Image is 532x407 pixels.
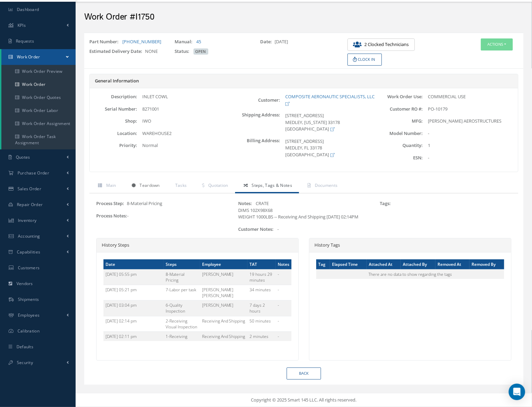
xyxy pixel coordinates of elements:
[435,259,469,270] th: Removed At
[175,182,187,188] span: Tasks
[122,38,161,45] a: [PHONE_NUMBER]
[18,312,40,318] span: Employees
[1,104,76,117] a: Work Order Labor
[90,131,137,136] label: Location:
[164,285,200,301] td: 7-Labor per task
[423,93,518,100] div: COMMERCIAL USE
[137,130,232,137] div: WAREHOUSE2
[423,130,518,137] div: -
[247,259,276,270] th: TAT
[90,94,137,99] label: Description:
[96,213,127,218] label: Process Notes:
[16,154,30,160] span: Quotes
[17,54,40,60] span: Work Order
[481,38,513,50] button: Actions
[1,65,76,78] a: Work Order Preview
[1,78,76,91] a: Work Order
[330,259,367,270] th: Elapsed Time
[238,227,274,232] label: Customer Notes:
[137,142,232,149] div: Normal
[18,265,40,271] span: Customers
[175,48,192,55] label: Status:
[95,78,513,84] h5: General Information
[276,301,291,316] td: -
[164,316,200,331] td: 2-Receiving Visual Inspection
[316,269,504,279] td: There are no data to show regarding the tags
[347,54,382,66] button: Clock In
[103,285,164,301] td: [DATE] 05:21 pm
[103,301,164,316] td: [DATE] 03:04 pm
[97,238,298,252] div: History Steps
[276,259,291,270] th: Notes
[260,38,275,45] label: Date:
[428,106,447,112] span: PO-10179
[164,301,200,316] td: 6-Quality Inspection
[193,48,208,55] span: OPEN
[200,259,247,270] th: Employee
[18,233,40,239] span: Accounting
[123,179,167,193] a: Teardown
[18,217,37,223] span: Inventory
[238,201,252,206] label: Notes:
[316,259,330,270] th: Tag
[200,331,247,341] td: Receiving And Shipping
[287,368,321,380] a: Back
[200,301,247,316] td: [PERSON_NAME]
[89,179,123,193] a: Main
[103,259,164,270] th: Date
[285,93,375,106] a: COMPOSITE AERONAUTIC SPECIALISTS, LLC
[375,118,423,124] label: MFG:
[423,155,518,161] div: -
[18,22,26,28] span: KPIs
[200,285,247,301] td: [PERSON_NAME] [PERSON_NAME]
[106,182,116,188] span: Main
[280,138,375,158] div: [STREET_ADDRESS] MEDLEY, FL 33178 [GEOGRAPHIC_DATA]
[299,179,344,193] a: Documents
[96,201,124,206] label: Process Step:
[140,182,159,188] span: Teardown
[232,98,280,103] label: Customer:
[103,316,164,331] td: [DATE] 02:14 pm
[380,201,391,206] label: Tags:
[1,117,76,130] a: Work Order Assignment
[17,360,33,365] span: Security
[17,249,41,255] span: Capabilities
[367,259,401,270] th: Attached At
[276,316,291,331] td: -
[18,186,41,192] span: Sales Order
[96,213,228,219] div: -
[1,49,76,65] a: Work Order
[375,131,423,136] label: Model Number:
[247,316,276,331] td: 50 minutes
[200,316,247,331] td: Receiving And Shipping
[103,269,164,285] td: [DATE] 05:55 pm
[16,38,34,44] span: Requests
[232,138,280,158] label: Billing Address:
[103,331,164,341] td: [DATE] 02:11 pm
[309,238,511,252] div: History Tags
[375,155,423,160] label: ESN:
[235,179,299,193] a: Steps, Tags & Notes
[89,48,145,55] label: Estimated Delivery Date:
[164,331,200,341] td: 1-Receiving
[232,112,280,133] label: Shipping Address:
[315,182,338,188] span: Documents
[276,285,291,301] td: -
[193,179,235,193] a: Quotation
[200,269,247,285] td: [PERSON_NAME]
[509,384,525,400] div: Open Intercom Messenger
[17,202,43,207] span: Repair Order
[90,118,137,124] label: Shop:
[16,281,33,286] span: Vendors
[423,142,518,149] div: 1
[252,182,292,188] span: Steps, Tags & Notes
[1,130,76,149] a: Work Order Task Assignment
[175,38,196,45] label: Manual:
[375,143,423,148] label: Quantity:
[89,38,121,45] label: Part Number:
[96,200,228,207] div: 8-Material Pricing
[84,12,523,22] h2: Work Order #I1750
[197,38,201,45] a: 45
[469,259,504,270] th: Removed By
[247,331,276,341] td: 2 minutes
